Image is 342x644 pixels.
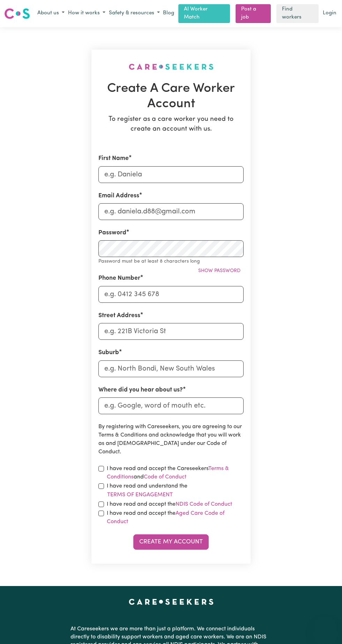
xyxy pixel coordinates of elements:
[98,191,139,200] label: Email Address
[98,81,244,112] h1: Create A Care Worker Account
[107,482,244,499] label: I have read and understand the
[98,274,140,283] label: Phone Number
[144,474,186,480] a: Code of Conduct
[98,323,244,340] input: e.g. 221B Victoria St
[98,360,244,377] input: e.g. North Bondi, New South Wales
[98,348,119,357] label: Suburb
[98,115,244,135] p: To register as a care worker you need to create an account with us.
[195,265,244,276] button: Show password
[107,509,244,526] label: I have read and accept the
[98,397,244,414] input: e.g. Google, word of mouth etc.
[236,4,271,23] a: Post a job
[107,8,162,19] button: Safety & resources
[321,8,338,19] a: Login
[198,268,240,273] span: Show password
[276,4,319,23] a: Find workers
[98,311,140,320] label: Street Address
[98,228,126,237] label: Password
[98,154,129,163] label: First Name
[107,511,224,525] a: Aged Care Code of Conduct
[107,490,173,499] button: I have read and understand the
[129,599,214,604] a: Careseekers home page
[98,386,183,395] label: Where did you hear about us?
[162,8,176,19] a: Blog
[178,4,230,23] a: AI Worker Match
[314,616,336,638] iframe: Button to launch messaging window
[4,7,30,20] img: Careseekers logo
[107,500,232,508] label: I have read and accept the
[98,259,200,264] small: Password must be at least 8 characters long
[133,534,209,550] button: Create My Account
[107,464,244,481] label: I have read and accept the Careseekers and
[98,203,244,220] input: e.g. daniela.d88@gmail.com
[98,423,244,456] p: By registering with Careseekers, you are agreeing to our Terms & Conditions and acknowledge that ...
[66,8,107,19] button: How it works
[4,6,30,22] a: Careseekers logo
[107,466,229,480] a: Terms & Conditions
[36,8,66,19] button: About us
[98,166,244,183] input: e.g. Daniela
[98,286,244,303] input: e.g. 0412 345 678
[176,502,232,507] a: NDIS Code of Conduct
